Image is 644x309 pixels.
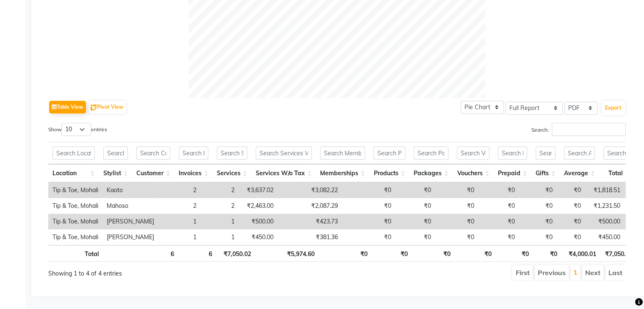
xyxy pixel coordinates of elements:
[278,229,342,245] td: ₹381.36
[478,198,519,214] td: ₹0
[602,101,625,115] button: Export
[61,123,91,136] select: Showentries
[435,198,478,214] td: ₹0
[53,146,95,160] input: Search Location
[603,146,630,160] input: Search Total
[48,182,102,198] td: Tip & Toe, Mohali
[557,198,585,214] td: ₹0
[320,146,365,160] input: Search Memberships
[239,182,278,198] td: ₹3,637.02
[536,146,556,160] input: Search Gifts
[412,245,455,262] th: ₹0
[533,245,561,262] th: ₹0
[217,146,247,160] input: Search Services
[557,214,585,229] td: ₹0
[256,146,312,160] input: Search Services W/o Tax
[478,229,519,245] td: ₹0
[239,198,278,214] td: ₹2,463.00
[519,229,557,245] td: ₹0
[158,229,201,245] td: 1
[201,229,239,245] td: 1
[494,164,531,182] th: Prepaid: activate to sort column ascending
[102,229,158,245] td: [PERSON_NAME]
[342,229,395,245] td: ₹0
[342,198,395,214] td: ₹0
[531,164,560,182] th: Gifts: activate to sort column ascending
[395,214,435,229] td: ₹0
[342,214,395,229] td: ₹0
[48,198,102,214] td: Tip & Toe, Mohali
[496,245,533,262] th: ₹0
[373,146,405,160] input: Search Products
[519,214,557,229] td: ₹0
[316,164,369,182] th: Memberships: activate to sort column ascending
[585,214,625,229] td: ₹500.00
[435,214,478,229] td: ₹0
[201,182,239,198] td: 2
[585,229,625,245] td: ₹450.00
[48,123,107,136] label: Show entries
[48,245,103,262] th: Total
[252,164,316,182] th: Services W/o Tax: activate to sort column ascending
[478,214,519,229] td: ₹0
[49,101,86,113] button: Table View
[369,164,409,182] th: Products: activate to sort column ascending
[99,164,132,182] th: Stylist: activate to sort column ascending
[88,101,126,113] button: Pivot View
[48,229,102,245] td: Tip & Toe, Mohali
[158,182,201,198] td: 2
[278,182,342,198] td: ₹3,082.22
[319,245,372,262] th: ₹0
[573,268,578,276] a: 1
[561,245,600,262] th: ₹4,000.01
[414,146,448,160] input: Search Packages
[435,229,478,245] td: ₹0
[132,164,174,182] th: Customer: activate to sort column ascending
[278,214,342,229] td: ₹423.73
[213,164,252,182] th: Services: activate to sort column ascending
[531,123,626,136] label: Search:
[102,214,158,229] td: [PERSON_NAME]
[201,198,239,214] td: 2
[103,146,128,160] input: Search Stylist
[158,198,201,214] td: 2
[201,214,239,229] td: 1
[395,198,435,214] td: ₹0
[48,164,99,182] th: Location: activate to sort column ascending
[409,164,453,182] th: Packages: activate to sort column ascending
[239,214,278,229] td: ₹500.00
[136,146,170,160] input: Search Customer
[174,164,213,182] th: Invoices: activate to sort column ascending
[48,264,282,278] div: Showing 1 to 4 of 4 entries
[600,245,636,262] th: ₹7,050.02
[557,229,585,245] td: ₹0
[102,198,158,214] td: Mahoso
[239,229,278,245] td: ₹450.00
[216,245,255,262] th: ₹7,050.02
[342,182,395,198] td: ₹0
[48,214,102,229] td: Tip & Toe, Mohali
[454,245,495,262] th: ₹0
[136,245,178,262] th: 6
[519,198,557,214] td: ₹0
[91,105,97,111] img: pivot.png
[557,182,585,198] td: ₹0
[395,182,435,198] td: ₹0
[519,182,557,198] td: ₹0
[564,146,595,160] input: Search Average
[453,164,494,182] th: Vouchers: activate to sort column ascending
[498,146,527,160] input: Search Prepaid
[372,245,412,262] th: ₹0
[102,182,158,198] td: Kaoto
[478,182,519,198] td: ₹0
[395,229,435,245] td: ₹0
[158,214,201,229] td: 1
[278,198,342,214] td: ₹2,087.29
[599,164,634,182] th: Total: activate to sort column ascending
[585,198,625,214] td: ₹1,231.50
[560,164,599,182] th: Average: activate to sort column ascending
[585,182,625,198] td: ₹1,818.51
[255,245,319,262] th: ₹5,974.60
[457,146,489,160] input: Search Vouchers
[179,146,208,160] input: Search Invoices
